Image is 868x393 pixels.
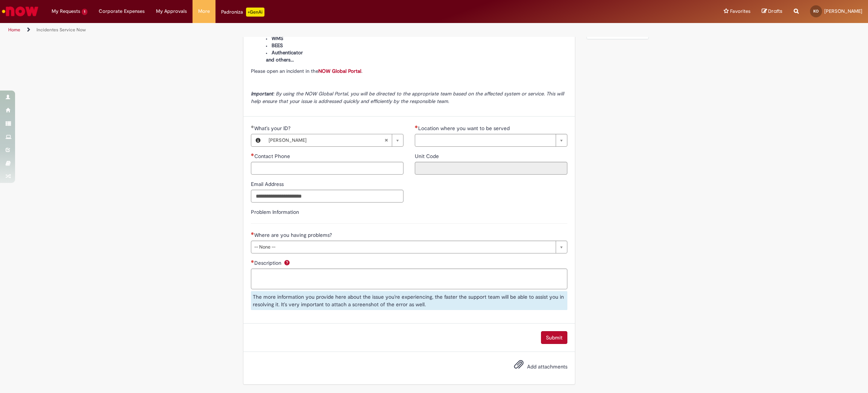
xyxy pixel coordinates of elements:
span: Where are you having problems? [254,232,333,238]
input: Contact Phone [251,162,403,175]
input: Unit Code [415,162,567,175]
span: My Approvals [156,8,187,15]
span: Read only - Unit Code [415,153,440,160]
img: ServiceNow [1,4,40,19]
button: Submit [541,331,567,344]
div: Padroniza [221,8,264,17]
abbr: Clear field What's your ID? [381,134,392,146]
span: Required [415,125,418,128]
a: Incidentes Service Now [37,27,86,33]
span: Required [251,232,254,235]
span: Required [251,153,254,156]
span: Required - Location where you want to be served [418,125,511,132]
label: Read only - Unit Code [415,152,440,160]
span: More [198,8,210,15]
span: WMS [272,35,283,41]
span: Authenticator [272,49,303,56]
span: My Requests [52,8,80,15]
span: KO [813,9,819,14]
span: Required [251,260,254,263]
span: Please open an incident in the . [251,68,362,74]
input: Email Address [251,190,403,203]
textarea: Description [251,269,567,289]
span: Favorites [730,8,750,15]
span: Description [254,259,283,266]
span: : By using the NOW Global Portal, you will be directed to the appropriate team based on the affec... [251,91,564,104]
span: and others... [266,57,294,63]
a: NOW Global Portal [318,68,361,74]
span: [PERSON_NAME] [824,8,862,14]
span: BEES [272,42,283,49]
span: Required Filled [251,125,254,128]
a: [PERSON_NAME]Clear field What's your ID? [265,134,403,146]
label: Problem Information [251,209,299,215]
span: Add attachments [527,363,567,370]
a: Home [8,27,20,33]
span: Corporate Expenses [99,8,145,15]
button: What's your ID?, Preview this record Kalliandru Oliveira [251,134,265,146]
div: The more information you provide here about the issue you're experiencing, the faster the support... [251,291,567,310]
span: Contact Phone [254,153,292,160]
a: Drafts [762,8,782,15]
span: 1 [82,9,87,15]
span: Help for Description [283,259,292,266]
span: What's your ID?, Kalliandru Oliveira [254,125,292,132]
span: -- None -- [254,241,552,253]
span: [PERSON_NAME] [269,134,384,146]
span: Drafts [768,8,782,15]
button: Add attachments [512,358,526,375]
strong: Important [251,91,273,97]
p: +GenAi [246,8,264,17]
span: Email Address [251,181,285,187]
ul: Page breadcrumbs [6,23,573,37]
a: Clear field Location where you want to be served [415,134,567,147]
